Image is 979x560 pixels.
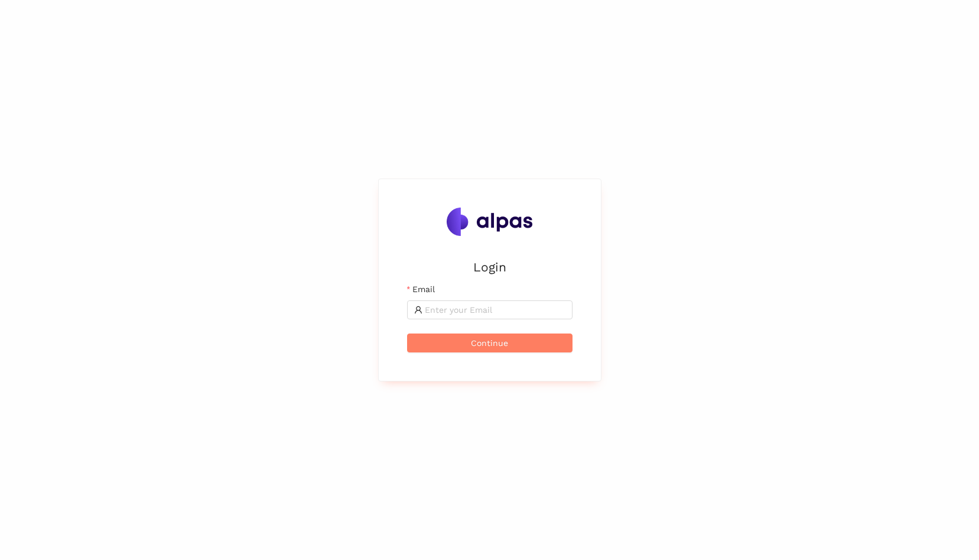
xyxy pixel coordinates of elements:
[407,283,435,296] label: Email
[407,257,573,277] h2: Login
[407,334,573,352] button: Continue
[447,208,533,236] img: Alpas.ai Logo
[425,303,565,316] input: Email
[414,306,422,314] span: user
[471,336,508,349] span: Continue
